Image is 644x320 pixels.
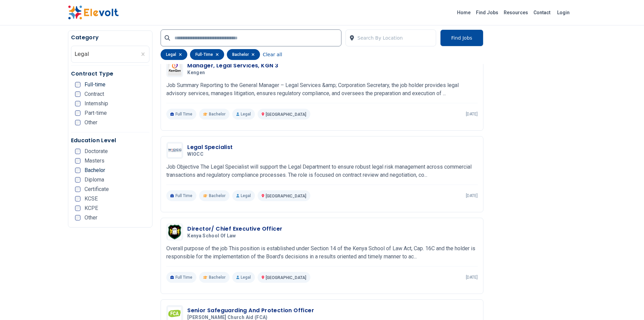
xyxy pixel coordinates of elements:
span: Contract [85,91,104,97]
p: Full Time [166,109,196,120]
img: Elevolt [68,5,119,20]
input: Contract [75,91,80,97]
button: Find Jobs [440,29,483,46]
h3: Senior Safeguarding And Protection Officer [187,306,314,315]
span: Diploma [85,177,104,183]
span: Kengen [187,70,205,76]
input: Diploma [75,177,80,183]
span: Bachelor [209,193,225,198]
input: Other [75,120,80,125]
input: Full-time [75,82,80,87]
img: Kengen [168,62,182,76]
span: [GEOGRAPHIC_DATA] [266,275,306,280]
p: Full Time [166,190,196,201]
span: Other [85,215,97,220]
p: Legal [232,190,255,201]
img: Finn Church Aid (FCA) [168,307,182,320]
input: KCPE [75,206,80,211]
span: Kenya School of Law [187,233,236,239]
p: Job Summary Reporting to the General Manager – Legal Services &amp; Corporation Secretary, the jo... [166,81,478,98]
input: Part-time [75,110,80,116]
iframe: Chat Widget [610,287,644,320]
p: Job Objective The Legal Specialist will support the Legal Department to ensure robust legal risk ... [166,163,478,179]
p: Legal [232,272,255,283]
span: [GEOGRAPHIC_DATA] [266,194,306,198]
span: Full-time [85,82,105,87]
div: full-time [190,49,224,60]
p: [DATE] [466,275,478,280]
span: KCPE [85,206,98,211]
h3: Manager, Legal Services, KGN 3 [187,62,278,70]
h3: Director/ Chief Executive Officer [187,225,282,233]
a: Find Jobs [473,7,501,18]
span: Bachelor [85,168,105,173]
p: [DATE] [466,193,478,198]
span: Other [85,120,97,125]
p: Legal [232,109,255,120]
input: Certificate [75,187,80,192]
img: Kenya School of Law [168,225,182,239]
a: Kenya School of LawDirector/ Chief Executive OfficerKenya School of LawOverall purpose of the job... [166,223,478,283]
span: KCSE [85,196,98,201]
input: Other [75,215,80,220]
input: Masters [75,158,80,164]
input: Doctorate [75,149,80,154]
div: legal [161,49,187,60]
span: Doctorate [85,149,108,154]
h5: Contract Type [71,70,150,78]
button: Clear all [263,49,282,60]
span: WIOCC [187,151,204,157]
a: Home [454,7,473,18]
div: bachelor [227,49,260,60]
p: Overall purpose of the job This position is established under Section 14 of the Kenya School of L... [166,244,478,261]
p: [DATE] [466,111,478,117]
span: Bachelor [209,275,225,280]
h5: Category [71,34,150,42]
a: KengenManager, Legal Services, KGN 3KengenJob Summary Reporting to the General Manager – Legal Se... [166,60,478,120]
input: Bachelor [75,168,80,173]
span: Internship [85,101,108,106]
p: Full Time [166,272,196,283]
span: [GEOGRAPHIC_DATA] [266,112,306,117]
input: KCSE [75,196,80,201]
input: Internship [75,101,80,106]
span: Masters [85,158,104,164]
span: Bachelor [209,111,225,117]
span: Part-time [85,110,107,116]
span: Certificate [85,187,109,192]
img: WIOCC [168,144,182,157]
h5: Education Level [71,136,150,145]
h3: Legal Specialist [187,143,233,151]
a: WIOCCLegal SpecialistWIOCCJob Objective The Legal Specialist will support the Legal Department to... [166,142,478,201]
a: Login [553,6,574,19]
a: Resources [501,7,531,18]
a: Contact [531,7,553,18]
